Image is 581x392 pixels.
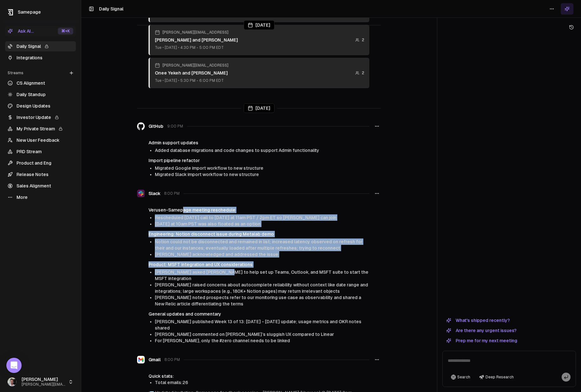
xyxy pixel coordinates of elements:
div: Onee Yekeh and [PERSON_NAME] [155,70,228,76]
span: [PERSON_NAME][EMAIL_ADDRESS] [162,30,228,35]
a: Product and Eng [5,158,76,168]
img: Gmail [137,356,145,363]
div: Streams [5,68,76,78]
div: Tue • [DATE] • 4:30 PM - 5:00 PM EDT [155,45,238,50]
span: Gmail [149,356,161,363]
h4: Verusen-Samepage meeting reschedule [149,207,369,213]
a: My Private Stream [5,124,76,134]
span: Migrated Google import workflow to new structure [155,166,263,171]
img: _image [8,377,17,386]
a: Integrations [5,53,76,63]
span: Notion could not be disconnected and remained in list; increased latency observed on refresh for ... [155,239,362,251]
div: ⌘ +K [58,28,73,35]
button: Deep Research [476,373,517,382]
span: 9:00 PM [167,124,183,129]
span: 2 [362,37,364,42]
a: CS Alignment [5,78,76,88]
button: Search [448,373,473,382]
h4: Engineering: Notion disconnect issue during Metalab demo [149,231,369,237]
span: GitHub [149,123,163,129]
h1: Daily Signal [99,6,123,12]
li: Total emails: 26 [155,379,369,386]
div: Ask AI... [8,28,34,34]
button: Ask AI...⌘+K [5,26,76,36]
h4: Import pipeline refactor [149,157,369,164]
a: PRD Stream [5,147,76,157]
button: [PERSON_NAME][PERSON_NAME][EMAIL_ADDRESS] [5,374,76,389]
span: [PERSON_NAME] noted prospects refer to our monitoring use case as observability and shared a New ... [155,295,361,306]
span: [PERSON_NAME] raised concerns about autocomplete reliability without context like date range and ... [155,282,368,294]
a: Daily Signal [5,41,76,51]
button: What's shipped recently? [442,317,514,324]
span: For [PERSON_NAME], only the #zero channel needs to be linked [155,338,290,343]
span: 8:00 PM [164,191,180,196]
span: [PERSON_NAME] commented on [PERSON_NAME]’s sluggish UX compared to Linear [155,332,334,337]
a: Design Updates [5,101,76,111]
div: Tue • [DATE] • 5:30 PM - 6:00 PM EDT [155,78,228,83]
a: New User Feedback [5,135,76,145]
div: [PERSON_NAME] and [PERSON_NAME] [155,37,238,43]
span: [PERSON_NAME][EMAIL_ADDRESS] [162,63,228,68]
span: Samepage [18,10,41,15]
span: 2 [362,70,364,75]
a: Daily Standup [5,89,76,100]
h4: Admin support updates [149,140,369,146]
a: Release Notes [5,169,76,180]
div: Open Intercom Messenger [6,358,22,373]
a: Investor Update [5,112,76,122]
div: Quick stats: [149,373,369,379]
h4: General updates and commentary [149,311,369,317]
span: [PERSON_NAME] published Week 13 of 13: [DATE] - [DATE] update; usage metrics and OKR notes shared [155,319,361,330]
span: 8:00 PM [164,357,180,362]
span: [PERSON_NAME][EMAIL_ADDRESS] [22,382,66,387]
div: [DATE] [244,103,274,113]
span: Migrated Slack import workflow to new structure [155,172,259,177]
a: More [5,192,76,202]
a: Sales Alignment [5,181,76,191]
h4: Product: MSFT integration and UX considerations [149,261,369,268]
img: GitHub [137,122,145,130]
span: [PERSON_NAME] asked [PERSON_NAME] to help set up Teams, Outlook, and MSFT suite to start the MSFT... [155,270,368,281]
span: [DATE] at 10am PST was also floated as an option [155,221,261,226]
span: Added database migrations and code changes to support Admin functionality [155,148,319,153]
img: Slack [137,190,145,197]
button: Are there any urgent issues? [442,327,520,334]
button: Prep me for my next meeting [442,337,521,344]
span: Slack [149,190,160,197]
span: [PERSON_NAME] acknowledged and addressed the issue [155,252,278,257]
span: [PERSON_NAME] [22,377,66,382]
span: Rescheduled [DATE] call to [DATE] at 11am PST / 2pm ET so [PERSON_NAME] can join [155,215,336,220]
div: [DATE] [244,20,274,30]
